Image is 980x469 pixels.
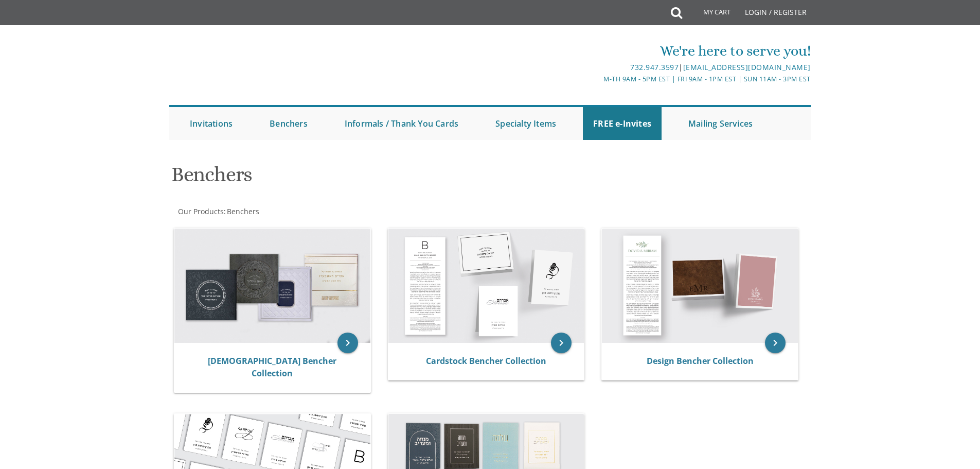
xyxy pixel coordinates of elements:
[259,107,318,140] a: Benchers
[384,74,811,84] div: M-Th 9am - 5pm EST | Fri 9am - 1pm EST | Sun 11am - 3pm EST
[551,333,572,353] a: keyboard_arrow_right
[678,107,763,140] a: Mailing Services
[602,229,798,343] img: Design Bencher Collection
[681,1,738,27] a: My Cart
[174,229,370,343] img: Judaica Bencher Collection
[683,62,811,72] a: [EMAIL_ADDRESS][DOMAIN_NAME]
[171,163,591,194] h1: Benchers
[384,41,811,61] div: We're here to serve you!
[426,355,546,367] a: Cardstock Bencher Collection
[384,61,811,74] div: |
[227,206,259,216] span: Benchers
[208,355,336,379] a: [DEMOGRAPHIC_DATA] Bencher Collection
[177,206,224,216] a: Our Products
[630,62,679,72] a: 732.947.3597
[334,107,469,140] a: Informals / Thank You Cards
[485,107,566,140] a: Specialty Items
[226,206,259,216] a: Benchers
[583,107,662,140] a: FREE e-Invites
[337,333,358,353] a: keyboard_arrow_right
[765,333,786,353] a: keyboard_arrow_right
[647,355,754,367] a: Design Bencher Collection
[169,206,490,217] div: :
[388,229,584,343] img: Cardstock Bencher Collection
[180,107,243,140] a: Invitations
